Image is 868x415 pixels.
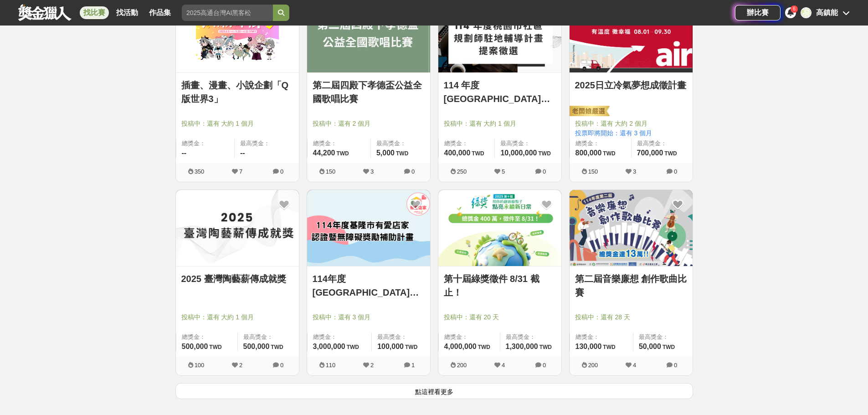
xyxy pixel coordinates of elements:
span: 800,000 [575,149,602,157]
span: TWD [405,344,417,350]
span: 1 [411,362,415,369]
a: 2025日立冷氣夢想成徵計畫 [575,78,687,92]
a: 第二屆音樂廉想 創作歌曲比賽 [575,272,687,299]
span: TWD [209,344,221,350]
a: Cover Image [570,190,693,266]
span: 150 [326,168,336,175]
span: 200 [588,362,598,369]
a: 辦比賽 [735,5,781,20]
span: 投稿中：還有 20 天 [444,313,556,322]
span: 4 [502,362,505,369]
span: 投票即將開始：還有 3 個月 [575,128,687,138]
span: 投稿中：還有 大約 1 個月 [181,119,293,128]
span: 0 [543,362,546,369]
span: 2 [239,362,242,369]
span: 最高獎金： [639,333,687,342]
span: -- [182,149,187,157]
span: 0 [674,362,677,369]
span: 150 [588,168,598,175]
span: 0 [280,362,283,369]
span: 總獎金： [182,139,229,148]
a: Cover Image [176,190,299,266]
span: 最高獎金： [637,139,687,148]
span: TWD [603,150,615,157]
span: 500,000 [182,343,208,350]
span: TWD [663,344,675,350]
span: TWD [478,344,490,350]
a: 插畫、漫畫、小說企劃「Q版世界3」 [181,78,293,106]
span: 總獎金： [444,139,489,148]
a: 第二屆四殿下孝德盃公益全國歌唱比賽 [313,78,425,106]
span: 0 [674,168,677,175]
span: 400,000 [444,149,471,157]
span: 投稿中：還有 大約 1 個月 [181,313,293,322]
span: TWD [396,150,408,157]
a: 114年度[GEOGRAPHIC_DATA]有愛店家認證暨無障礙獎勵補助計畫 [313,272,425,299]
span: 最高獎金： [500,139,555,148]
span: 700,000 [637,149,663,157]
span: 6 [793,6,796,11]
span: 0 [543,168,546,175]
span: 200 [457,362,467,369]
span: TWD [539,344,552,350]
a: Cover Image [438,190,561,266]
a: 找活動 [113,6,142,19]
div: 高鎮能 [816,7,838,18]
span: 110 [326,362,336,369]
span: 5,000 [376,149,395,157]
span: TWD [347,344,359,350]
span: 0 [411,168,415,175]
span: 最高獎金： [243,333,293,342]
span: 投稿中：還有 大約 2 個月 [575,119,687,128]
a: 找比賽 [80,6,109,19]
span: 7 [239,168,242,175]
button: 點這裡看更多 [175,383,693,399]
img: Cover Image [176,190,299,266]
span: 10,000,000 [500,149,537,157]
img: Cover Image [438,190,561,266]
span: 4,000,000 [444,343,477,350]
span: 投稿中：還有 28 天 [575,313,687,322]
span: 4 [633,362,636,369]
span: 投稿中：還有 大約 1 個月 [444,119,556,128]
span: 最高獎金： [377,333,424,342]
span: 投稿中：還有 3 個月 [313,313,425,322]
span: TWD [603,344,615,350]
a: 作品集 [145,6,175,19]
span: 總獎金： [575,333,627,342]
span: 3 [370,168,374,175]
span: 130,000 [575,343,602,350]
span: TWD [664,150,677,157]
div: 高 [801,7,812,18]
span: 總獎金： [313,333,366,342]
span: 500,000 [243,343,270,350]
span: 總獎金： [444,333,494,342]
a: 2025 臺灣陶藝薪傳成就獎 [181,272,293,286]
span: 投稿中：還有 2 個月 [313,119,425,128]
span: 總獎金： [313,139,365,148]
img: Cover Image [570,190,693,266]
span: 最高獎金： [376,139,425,148]
span: 最高獎金： [506,333,556,342]
span: 100,000 [377,343,404,350]
span: 0 [280,168,283,175]
span: 50,000 [639,343,661,350]
span: 100 [195,362,205,369]
a: Cover Image [307,190,430,266]
span: TWD [336,150,349,157]
span: 最高獎金： [240,139,293,148]
input: 2025高通台灣AI黑客松 [182,5,273,21]
span: TWD [538,150,550,157]
span: TWD [271,344,283,350]
span: 5 [502,168,505,175]
span: 44,200 [313,149,335,157]
img: 老闆娘嚴選 [568,105,610,118]
a: 第十屆綠獎徵件 8/31 截止！ [444,272,556,299]
span: 350 [195,168,205,175]
span: 2 [370,362,374,369]
img: Cover Image [307,190,430,266]
span: TWD [472,150,484,157]
span: 總獎金： [182,333,232,342]
span: 3,000,000 [313,343,345,350]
